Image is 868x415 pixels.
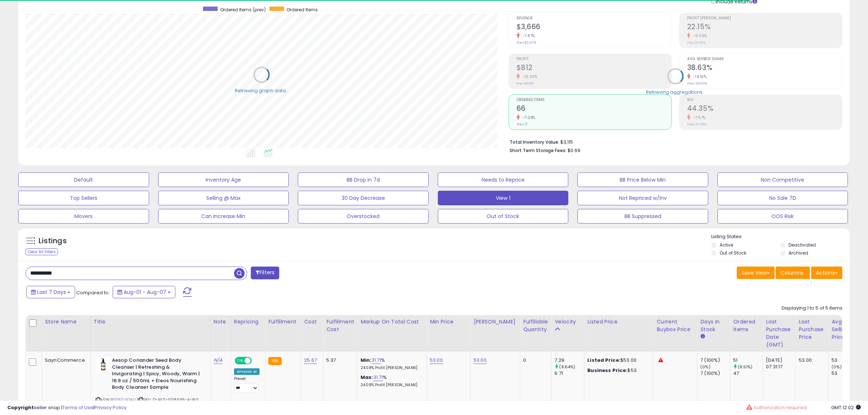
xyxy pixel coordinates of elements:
label: Deactivated [789,242,816,248]
div: Retrieving graph data.. [235,87,288,94]
small: (8.51%) [738,364,753,370]
div: Fulfillment [268,318,298,326]
b: Listed Price: [587,357,620,364]
p: 24.08% Profit [PERSON_NAME] [361,365,421,371]
div: Repricing [234,318,262,326]
div: Preset: [234,376,260,393]
button: BB Suppressed [577,209,708,224]
div: 53.00 [799,357,823,364]
a: Terms of Use [62,404,93,411]
a: 53.00 [430,357,443,364]
span: | SKU: D-AES-008395-A-WS [137,397,199,403]
button: OOS Risk [717,209,848,224]
button: Columns [776,267,810,279]
button: Overstocked [298,209,429,224]
button: 30 Day Decrease [298,191,429,205]
button: Movers [18,209,149,224]
div: Last Purchase Price [799,318,825,341]
a: Privacy Policy [94,404,126,411]
div: SaynCommerce [45,357,85,364]
span: Aug-01 - Aug-07 [124,288,166,296]
small: FBA [268,357,282,365]
div: $53.00 [587,357,648,364]
button: BB Price Below Min [577,172,708,187]
span: OFF [250,358,262,364]
button: Non Competitive [717,172,848,187]
button: Save View [737,267,775,279]
button: Actions [811,267,842,279]
p: 24.08% Profit [PERSON_NAME] [361,383,421,388]
strong: Copyright [7,404,34,411]
div: Min Price [430,318,467,326]
div: Days In Stock [700,318,727,333]
div: Displaying 1 to 5 of 5 items [782,305,842,312]
div: 0 [523,357,546,364]
div: seller snap | | [7,404,126,411]
span: Compared to: [76,289,110,296]
button: Filters [251,267,279,279]
div: Last Purchase Date (GMT) [766,318,793,349]
button: Inventory Age [158,172,289,187]
div: 51 [733,357,763,364]
button: Needs to Reprice [438,172,569,187]
button: No Sale 7D [717,191,848,205]
label: Archived [789,250,808,256]
div: $53 [587,367,648,374]
div: Store Name [45,318,87,326]
span: Last 7 Days [37,288,66,296]
b: Business Price: [587,367,627,374]
div: Retrieving aggregations.. [646,89,705,95]
div: 53 [832,370,861,377]
img: 311GErmA8qL._SL40_.jpg [96,357,110,372]
b: Aesop Coriander Seed Body Cleanser | Refreshing & Invigorating | Spicy, Woody, Warm | 16.9 oz / 5... [112,357,201,393]
button: Aug-01 - Aug-07 [113,286,175,298]
b: Max: [361,374,373,381]
div: 47 [733,370,763,377]
div: % [361,374,421,388]
button: Last 7 Days [26,286,75,298]
div: % [361,357,421,371]
a: N/A [214,357,222,364]
label: Active [720,242,733,248]
div: Title [94,318,207,326]
button: BB Drop in 7d [298,172,429,187]
div: Listed Price [587,318,650,326]
h5: Listings [39,236,67,246]
div: 7 (100%) [700,357,730,364]
small: Days In Stock. [700,333,705,340]
small: (0%) [700,364,711,370]
button: Can Increase Min [158,209,289,224]
label: Out of Stock [720,250,746,256]
button: Top Sellers [18,191,149,205]
p: Listing States: [712,233,850,240]
div: Velocity [554,318,581,326]
th: The percentage added to the cost of goods (COGS) that forms the calculator for Min & Max prices. [358,315,427,352]
div: 53 [832,357,861,364]
small: (8.64%) [560,364,576,370]
a: 31.71 [371,357,381,364]
div: Fulfillment Cost [326,318,354,333]
button: Selling @ Max [158,191,289,205]
button: Out of Stock [438,209,569,224]
a: 53.00 [474,357,487,364]
a: 25.67 [304,357,317,364]
div: [PERSON_NAME] [474,318,517,326]
div: 7.29 [554,357,584,364]
div: Cost [304,318,320,326]
div: 6.71 [554,370,584,377]
div: Fulfillable Quantity [523,318,548,333]
div: Markup on Total Cost [361,318,424,326]
button: View 1 [438,191,569,205]
button: Not Repriced w/Inv [577,191,708,205]
div: Ordered Items [733,318,760,333]
div: Clear All Filters [26,248,58,255]
span: ON [236,358,245,364]
span: Columns [781,269,803,276]
span: 2025-08-15 12:02 GMT [831,404,861,411]
div: Current Buybox Price [657,318,694,333]
div: [DATE] 07:31:17 [766,357,790,370]
small: (0%) [832,364,842,370]
div: Amazon AI [234,368,260,375]
div: 7 (100%) [700,370,730,377]
button: Default [18,172,149,187]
